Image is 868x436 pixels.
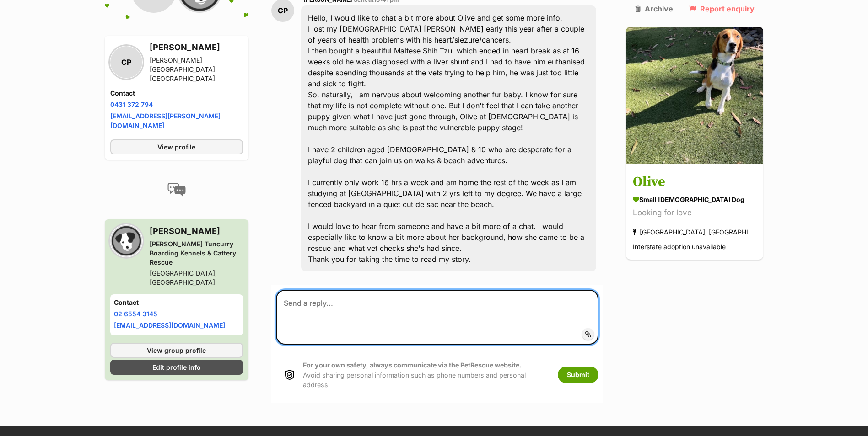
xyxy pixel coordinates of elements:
[114,321,225,329] a: [EMAIL_ADDRESS][DOMAIN_NAME]
[303,360,549,389] p: Avoid sharing personal information such as phone numbers and personal address.
[110,46,142,78] div: CP
[633,243,726,251] span: Interstate adoption unavailable
[167,183,186,197] img: conversation-icon-4a6f8262b818ee0b60e3300018af0b2d0b884aa5de6e9bcb8d3d4eeb1a70a7c4.svg
[110,139,243,154] a: View profile
[633,226,756,239] div: [GEOGRAPHIC_DATA], [GEOGRAPHIC_DATA]
[633,195,756,205] div: small [DEMOGRAPHIC_DATA] Dog
[626,27,763,164] img: Olive
[150,56,243,83] div: [PERSON_NAME][GEOGRAPHIC_DATA], [GEOGRAPHIC_DATA]
[150,41,243,54] h3: [PERSON_NAME]
[114,298,239,307] h4: Contact
[635,5,673,13] a: Archive
[150,239,243,267] div: [PERSON_NAME] Tuncurry Boarding Kennels & Cattery Rescue
[558,367,598,383] button: Submit
[157,142,195,152] span: View profile
[110,112,221,129] a: [EMAIL_ADDRESS][PERSON_NAME][DOMAIN_NAME]
[633,207,756,219] div: Looking for love
[633,172,756,193] h3: Olive
[147,346,206,355] span: View group profile
[114,310,157,318] a: 02 6554 3145
[626,165,763,260] a: Olive small [DEMOGRAPHIC_DATA] Dog Looking for love [GEOGRAPHIC_DATA], [GEOGRAPHIC_DATA] Intersta...
[150,225,243,238] h3: [PERSON_NAME]
[303,361,522,369] strong: For your own safety, always communicate via the PetRescue website.
[110,360,243,375] a: Edit profile info
[301,5,597,271] div: Hello, I would like to chat a bit more about Olive and get some more info. I lost my [DEMOGRAPHIC...
[110,101,153,108] a: 0431 372 794
[152,362,201,372] span: Edit profile info
[110,225,142,257] img: Forster Tuncurry Boarding Kennels & Cattery Rescue profile pic
[150,269,243,287] div: [GEOGRAPHIC_DATA], [GEOGRAPHIC_DATA]
[689,5,755,13] a: Report enquiry
[110,89,243,98] h4: Contact
[110,343,243,358] a: View group profile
